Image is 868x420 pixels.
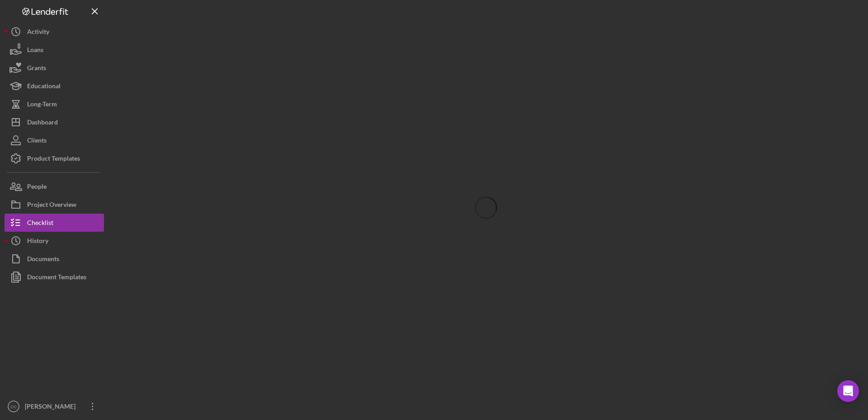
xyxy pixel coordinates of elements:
button: Clients [5,131,104,149]
div: Documents [27,250,59,270]
button: Product Templates [5,149,104,167]
div: People [27,177,47,198]
button: Project Overview [5,196,104,214]
div: Product Templates [27,149,80,170]
button: Documents [5,250,104,268]
div: Document Templates [27,268,86,288]
button: Long-Term [5,95,104,113]
button: CC[PERSON_NAME] [5,397,104,415]
div: Checklist [27,214,53,234]
div: Activity [27,23,49,43]
button: Loans [5,41,104,59]
text: CC [10,404,17,409]
div: [PERSON_NAME] [23,397,81,418]
div: Loans [27,41,43,61]
button: Activity [5,23,104,41]
div: Educational [27,77,61,97]
button: Educational [5,77,104,95]
div: Dashboard [27,113,58,134]
button: History [5,232,104,250]
button: People [5,177,104,196]
div: Clients [27,131,47,152]
button: Dashboard [5,113,104,131]
button: Checklist [5,214,104,232]
button: Document Templates [5,268,104,286]
div: Long-Term [27,95,57,115]
div: History [27,232,48,252]
div: Grants [27,59,46,79]
button: Grants [5,59,104,77]
div: Project Overview [27,196,76,216]
div: Open Intercom Messenger [837,380,859,402]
